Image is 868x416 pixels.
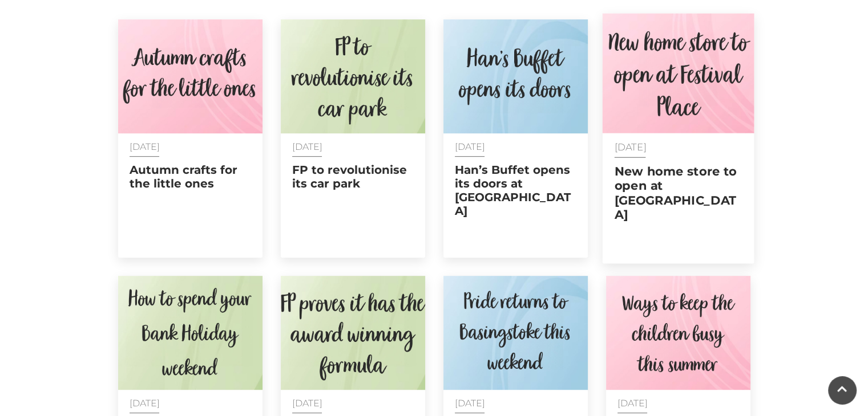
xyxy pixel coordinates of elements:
p: [DATE] [614,142,742,152]
p: [DATE] [130,398,251,408]
h2: New home store to open at [GEOGRAPHIC_DATA] [614,164,742,222]
a: [DATE] New home store to open at [GEOGRAPHIC_DATA] [602,14,754,264]
a: [DATE] Autumn crafts for the little ones [118,19,263,258]
p: [DATE] [455,142,576,152]
p: [DATE] [130,142,251,152]
p: [DATE] [455,398,576,408]
a: [DATE] Han’s Buffet opens its doors at [GEOGRAPHIC_DATA] [443,19,588,258]
h2: Autumn crafts for the little ones [130,163,251,190]
h2: FP to revolutionise its car park [292,163,414,190]
p: [DATE] [292,398,414,408]
p: [DATE] [617,398,739,408]
a: [DATE] FP to revolutionise its car park [281,19,425,258]
p: [DATE] [292,142,414,152]
h2: Han’s Buffet opens its doors at [GEOGRAPHIC_DATA] [455,163,576,218]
